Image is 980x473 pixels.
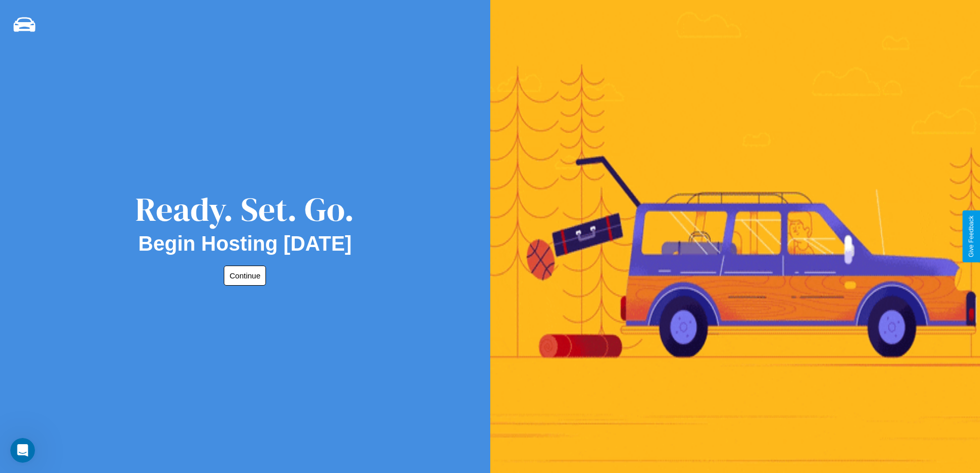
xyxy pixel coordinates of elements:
[138,232,352,255] h2: Begin Hosting [DATE]
[135,186,354,232] div: Ready. Set. Go.
[10,438,35,463] iframe: Intercom live chat
[968,216,975,257] div: Give Feedback
[224,266,266,286] button: Continue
